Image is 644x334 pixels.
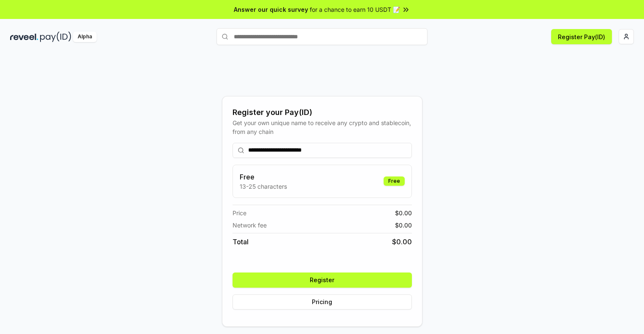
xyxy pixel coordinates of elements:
[233,273,412,288] button: Register
[395,221,412,230] span: $ 0.00
[240,182,287,191] p: 13-25 characters
[233,237,249,247] span: Total
[310,5,400,14] span: for a chance to earn 10 USDT 📝
[234,5,308,14] span: Answer our quick survey
[73,32,97,42] div: Alpha
[233,221,267,230] span: Network fee
[10,32,38,42] img: reveel_dark
[240,172,287,182] h3: Free
[233,208,246,217] span: Price
[551,29,612,44] button: Register Pay(ID)
[395,208,412,217] span: $ 0.00
[233,107,412,118] div: Register your Pay(ID)
[40,32,71,42] img: pay_id
[233,118,412,136] div: Get your own unique name to receive any crypto and stablecoin, from any chain
[392,237,412,247] span: $ 0.00
[384,176,405,186] div: Free
[233,294,412,310] button: Pricing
